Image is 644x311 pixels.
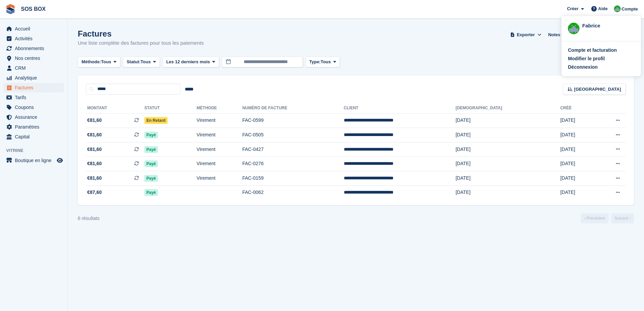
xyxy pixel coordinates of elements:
[560,171,594,186] td: [DATE]
[568,47,635,54] a: Compte et facturation
[545,29,582,40] a: Notes de crédit
[509,29,543,40] button: Exporter
[3,93,64,102] a: menu
[242,103,344,114] th: Numéro de facture
[87,189,102,196] span: €87,60
[568,23,579,34] img: Fabrice
[144,175,158,182] span: Payé
[15,156,55,165] span: Boutique en ligne
[87,160,102,167] span: €81,60
[78,215,100,222] div: 6 résultats
[78,57,120,68] button: Méthode: Tous
[560,113,594,128] td: [DATE]
[242,157,344,171] td: FAC-0276
[456,185,560,200] td: [DATE]
[242,142,344,157] td: FAC-0427
[15,34,55,43] span: Activités
[87,131,102,138] span: €81,60
[568,64,635,71] a: Déconnexion
[15,112,55,122] span: Assurance
[78,29,204,38] h1: Factures
[3,103,64,112] a: menu
[3,53,64,63] a: menu
[3,24,64,34] a: menu
[344,103,456,114] th: Client
[144,160,158,167] span: Payé
[15,93,55,102] span: Tarifs
[15,103,55,112] span: Coupons
[320,59,331,65] span: Tous
[3,122,64,132] a: menu
[87,117,102,124] span: €81,60
[197,128,242,142] td: Virement
[144,132,158,138] span: Payé
[101,59,111,65] span: Tous
[15,53,55,63] span: Nos centres
[456,128,560,142] td: [DATE]
[197,103,242,114] th: Méthode
[3,63,64,73] a: menu
[568,64,598,71] div: Déconnexion
[3,112,64,122] a: menu
[81,59,101,65] span: Méthode:
[18,3,48,15] a: SOS BOX
[574,86,621,93] span: [GEOGRAPHIC_DATA]
[3,44,64,53] a: menu
[611,213,634,223] a: Suivant
[127,59,141,65] span: Statut:
[166,59,210,65] span: Les 12 derniers mois
[568,55,605,62] div: Modifier le profil
[242,128,344,142] td: FAC-0505
[560,157,594,171] td: [DATE]
[567,5,578,12] span: Créer
[15,44,55,53] span: Abonnements
[3,132,64,141] a: menu
[560,142,594,157] td: [DATE]
[15,63,55,73] span: CRM
[56,156,64,164] a: Boutique d'aperçu
[456,113,560,128] td: [DATE]
[87,146,102,153] span: €81,60
[163,57,219,68] button: Les 12 derniers mois
[197,157,242,171] td: Virement
[242,171,344,186] td: FAC-0159
[568,47,617,54] div: Compte et facturation
[197,142,242,157] td: Virement
[144,103,197,114] th: Statut
[309,59,321,65] span: Type:
[5,4,16,14] img: stora-icon-8386f47178a22dfd0bd8f6a31ec36ba5ce8667c1dd55bd0f319d3a0aa187defe.svg
[568,55,635,62] a: Modifier le profil
[456,103,560,114] th: [DEMOGRAPHIC_DATA]
[242,185,344,200] td: FAC-0062
[15,24,55,34] span: Accueil
[144,117,168,124] span: En retard
[144,146,158,153] span: Payé
[144,189,158,196] span: Payé
[456,157,560,171] td: [DATE]
[6,147,67,154] span: Vitrine
[560,103,594,114] th: Créé
[3,73,64,83] a: menu
[3,83,64,92] a: menu
[87,175,102,182] span: €81,60
[517,31,535,38] span: Exporter
[3,34,64,43] a: menu
[579,213,635,223] nav: Page
[456,142,560,157] td: [DATE]
[456,171,560,186] td: [DATE]
[560,185,594,200] td: [DATE]
[15,132,55,141] span: Capital
[581,213,609,223] a: Précédent
[197,171,242,186] td: Virement
[614,5,621,12] img: Fabrice
[242,113,344,128] td: FAC-0599
[141,59,151,65] span: Tous
[15,83,55,92] span: Factures
[86,103,144,114] th: Montant
[197,113,242,128] td: Virement
[560,128,594,142] td: [DATE]
[622,6,638,13] span: Compte
[582,22,635,28] div: Fabrice
[306,57,340,68] button: Type: Tous
[3,156,64,165] a: menu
